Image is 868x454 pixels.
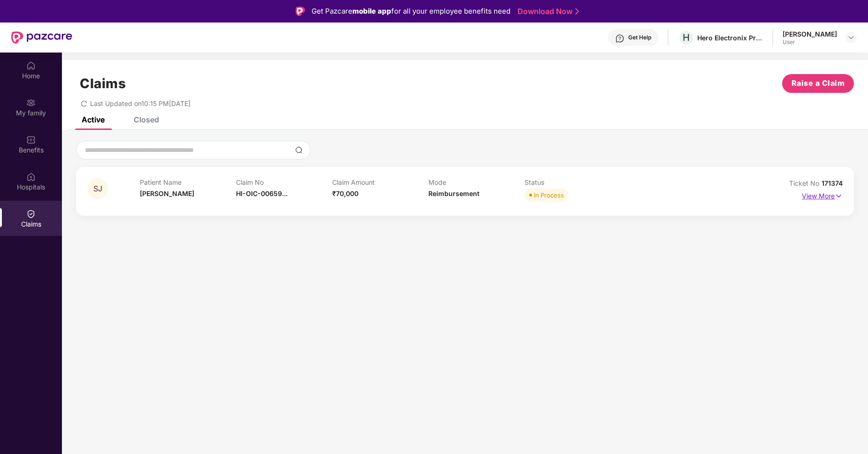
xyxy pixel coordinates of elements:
[822,179,843,187] span: 171374
[140,178,236,186] p: Patient Name
[789,179,822,187] span: Ticket No
[332,178,428,186] p: Claim Amount
[26,172,36,182] img: svg+xml;base64,PHN2ZyBpZD0iSG9zcGl0YWxzIiB4bWxucz0iaHR0cDovL3d3dy53My5vcmcvMjAwMC9zdmciIHdpZHRoPS...
[847,34,855,41] img: svg+xml;base64,PHN2ZyBpZD0iRHJvcGRvd24tMzJ4MzIiIHhtbG5zPSJodHRwOi8vd3d3LnczLm9yZy8yMDAwL3N2ZyIgd2...
[26,98,36,107] img: svg+xml;base64,PHN2ZyB3aWR0aD0iMjAiIGhlaWdodD0iMjAiIHZpZXdCb3g9IjAgMCAyMCAyMCIgZmlsbD0ibm9uZSIgeG...
[312,6,510,17] div: Get Pazcare for all your employee benefits need
[93,185,102,193] span: SJ
[295,146,303,154] img: svg+xml;base64,PHN2ZyBpZD0iU2VhcmNoLTMyeDMyIiB4bWxucz0iaHR0cDovL3d3dy53My5vcmcvMjAwMC9zdmciIHdpZH...
[575,7,579,16] img: Stroke
[783,38,837,46] div: User
[428,189,480,197] span: Reimbursement
[428,178,525,186] p: Mode
[518,7,576,16] a: Download Now
[236,178,332,186] p: Claim No
[26,61,36,70] img: svg+xml;base64,PHN2ZyBpZD0iSG9tZSIgeG1sbnM9Imh0dHA6Ly93d3cudzMub3JnLzIwMDAvc3ZnIiB3aWR0aD0iMjAiIG...
[615,34,624,43] img: svg+xml;base64,PHN2ZyBpZD0iSGVscC0zMngzMiIgeG1sbnM9Imh0dHA6Ly93d3cudzMub3JnLzIwMDAvc3ZnIiB3aWR0aD...
[782,74,854,93] button: Raise a Claim
[792,77,845,89] span: Raise a Claim
[525,178,621,186] p: Status
[134,115,159,124] div: Closed
[140,189,194,197] span: [PERSON_NAME]
[236,189,288,197] span: HI-OIC-00659...
[296,7,305,16] img: Logo
[628,34,651,41] div: Get Help
[352,7,391,15] strong: mobile app
[697,33,763,42] div: Hero Electronix Private Limited
[82,115,105,124] div: Active
[26,135,36,144] img: svg+xml;base64,PHN2ZyBpZD0iQmVuZWZpdHMiIHhtbG5zPSJodHRwOi8vd3d3LnczLm9yZy8yMDAwL3N2ZyIgd2lkdGg9Ij...
[783,30,837,38] div: [PERSON_NAME]
[90,99,190,107] span: Last Updated on 10:15 PM[DATE]
[802,189,843,201] p: View More
[332,189,358,197] span: ₹70,000
[26,209,36,219] img: svg+xml;base64,PHN2ZyBpZD0iQ2xhaW0iIHhtbG5zPSJodHRwOi8vd3d3LnczLm9yZy8yMDAwL3N2ZyIgd2lkdGg9IjIwIi...
[683,32,690,43] span: H
[11,31,72,44] img: New Pazcare Logo
[534,190,564,200] div: In Process
[80,76,126,91] h1: Claims
[835,191,843,201] img: svg+xml;base64,PHN2ZyB4bWxucz0iaHR0cDovL3d3dy53My5vcmcvMjAwMC9zdmciIHdpZHRoPSIxNyIgaGVpZ2h0PSIxNy...
[81,99,87,107] span: redo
